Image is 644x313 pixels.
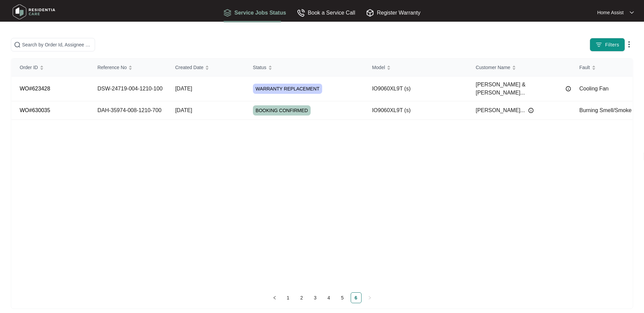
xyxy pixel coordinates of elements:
span: Created Date [175,64,203,71]
div: Register Warranty [366,8,420,17]
span: [PERSON_NAME]... [476,106,525,114]
span: [DATE] [175,86,192,91]
span: left [273,296,277,300]
span: [PERSON_NAME] & [PERSON_NAME]... [476,81,562,97]
a: 2 [297,293,307,303]
button: left [269,292,280,303]
img: filter icon [595,41,602,48]
a: 4 [324,293,334,303]
span: Filters [605,41,619,48]
img: Register Warranty icon [366,9,374,17]
span: BOOKING CONFIRMED [253,105,311,116]
span: Model [372,64,385,71]
button: filter iconFilters [590,38,625,51]
img: dropdown arrow [625,40,633,48]
span: Fault [579,64,590,71]
a: 6 [351,293,361,303]
div: Book a Service Call [297,8,355,17]
img: dropdown arrow [630,11,634,14]
th: Customer Name [467,59,571,77]
th: Created Date [167,59,245,77]
a: WO#630035 [20,107,50,113]
span: WARRANTY REPLACEMENT [253,84,322,94]
td: IO9060XL9T (s) [364,77,467,101]
img: Service Jobs Status icon [223,9,232,17]
th: Fault [571,59,632,77]
a: 3 [310,293,320,303]
img: Info icon [566,86,571,91]
img: Book a Service Call icon [297,9,305,17]
li: Next Page [364,292,375,303]
img: Info icon [528,108,534,113]
li: 6 [351,292,362,303]
li: 1 [283,292,294,303]
div: Service Jobs Status [223,8,286,17]
td: DSW-24719-004-1210-100 [89,77,167,101]
li: 5 [337,292,348,303]
span: right [368,296,372,300]
span: Status [253,64,266,71]
td: IO9060XL9T (s) [364,101,467,120]
li: 4 [324,292,334,303]
span: Customer Name [476,64,510,71]
a: 5 [337,293,348,303]
p: Home Assist [597,9,624,16]
td: Cooling Fan [571,77,632,101]
th: Status [245,59,364,77]
td: DAH-35974-008-1210-700 [89,101,167,120]
li: Previous Page [269,292,280,303]
img: residentia care logo [10,2,58,22]
span: [DATE] [175,107,192,113]
button: right [364,292,375,303]
li: 2 [296,292,307,303]
th: Model [364,59,467,77]
th: Reference No [89,59,167,77]
td: Burning Smell/Smoke [571,101,632,120]
a: 1 [283,293,293,303]
li: 3 [310,292,321,303]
